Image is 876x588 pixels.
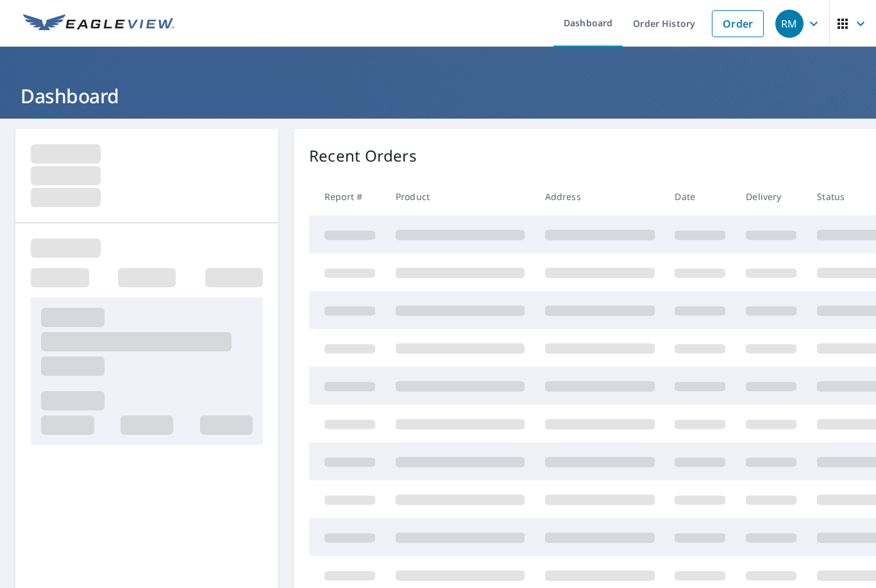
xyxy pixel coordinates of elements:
[535,178,665,215] th: Address
[385,178,535,215] th: Product
[23,14,174,33] img: EV Logo
[309,144,417,167] p: Recent Orders
[775,10,804,38] div: RM
[664,178,736,215] th: Date
[736,178,807,215] th: Delivery
[309,178,385,215] th: Report #
[712,10,764,37] a: Order
[15,83,861,109] h1: Dashboard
